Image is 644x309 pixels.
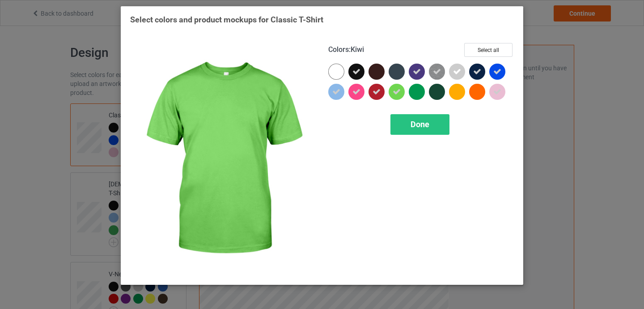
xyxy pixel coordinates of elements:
[429,64,445,80] img: heather_texture.png
[328,45,349,54] span: Colors
[130,15,323,24] span: Select colors and product mockups for Classic T-Shirt
[130,43,316,275] img: regular.jpg
[328,45,364,55] h4: :
[351,45,364,54] span: Kiwi
[411,120,429,129] span: Done
[464,43,513,57] button: Select all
